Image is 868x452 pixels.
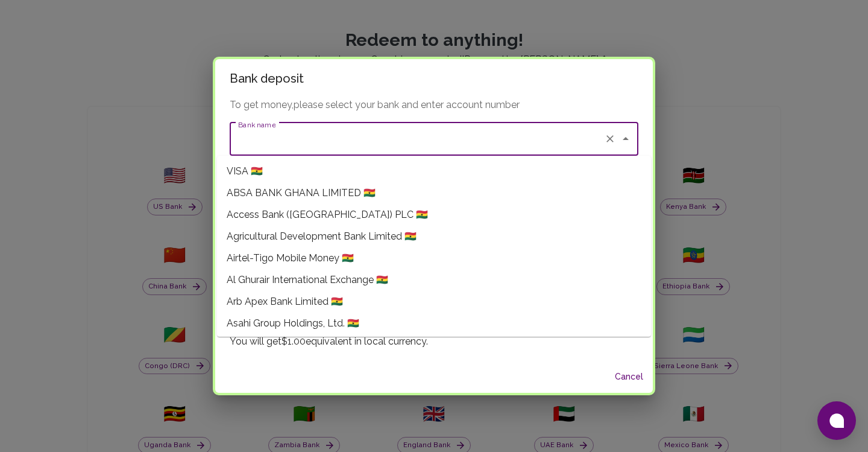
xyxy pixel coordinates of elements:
button: Cancel [609,366,648,388]
span: ABSA BANK GHANA LIMITED 🇬🇭 [227,186,376,200]
span: Arb Apex Bank Limited 🇬🇭 [227,294,343,309]
button: Open chat window [817,401,856,440]
span: Al Ghurair International Exchange 🇬🇭 [227,273,388,287]
p: You will get $1.00 equivalent in local currency. [230,334,638,349]
span: Access Bank ([GEOGRAPHIC_DATA]) PLC 🇬🇭 [227,208,428,222]
span: VISA 🇬🇭 [227,164,263,179]
h2: Bank deposit [215,59,653,98]
button: Clear [602,130,618,147]
p: To get money, please select your bank and enter account number [230,98,638,112]
span: Airtel-Tigo Mobile Money 🇬🇭 [227,251,354,266]
button: Close [617,130,634,147]
span: Asahi Group Holdings, Ltd. 🇬🇭 [227,316,359,331]
label: Bank name [238,119,275,130]
span: Agricultural Development Bank Limited 🇬🇭 [227,229,417,244]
